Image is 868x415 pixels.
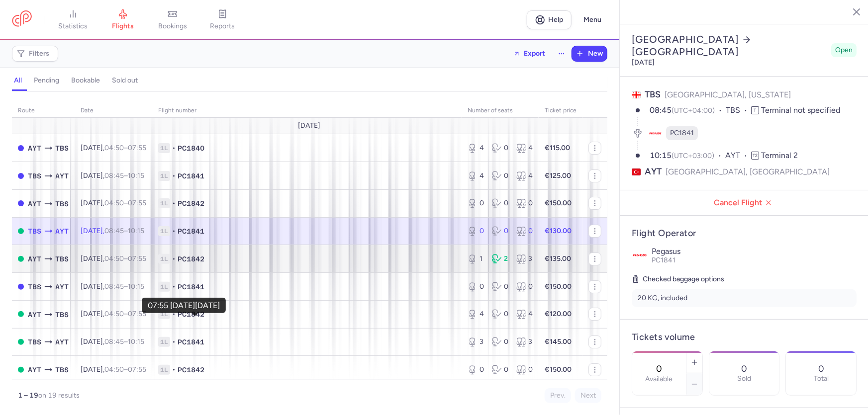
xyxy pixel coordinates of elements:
[12,103,75,118] th: route
[650,151,672,160] time: 10:15
[81,171,144,180] span: [DATE],
[578,10,607,29] button: Menu
[516,198,533,208] div: 0
[158,337,170,347] span: 1L
[298,122,321,130] span: [DATE]
[152,103,462,118] th: Flight number
[172,337,176,347] span: •
[81,282,144,291] span: [DATE],
[737,375,751,383] p: Sold
[128,282,144,291] time: 10:15
[545,144,570,152] strong: €115.00
[28,143,41,154] span: AYT
[666,166,830,178] span: [GEOGRAPHIC_DATA], [GEOGRAPHIC_DATA]
[81,337,144,346] span: [DATE],
[726,105,751,116] span: TBS
[172,365,176,375] span: •
[632,58,655,67] time: [DATE]
[632,289,857,307] li: 20 KG, included
[575,388,601,403] button: Next
[28,281,41,292] span: TBS
[516,226,533,236] div: 0
[104,310,146,318] span: –
[81,144,146,152] span: [DATE],
[632,273,857,285] h5: Checked baggage options
[516,309,533,319] div: 4
[55,170,69,181] span: AYT
[98,9,148,31] a: flights
[670,128,694,138] span: PC1841
[492,282,508,292] div: 0
[104,144,146,152] span: –
[112,22,134,31] span: flights
[128,171,144,180] time: 10:15
[545,310,572,318] strong: €120.00
[516,337,533,347] div: 3
[59,22,88,31] span: statistics
[818,364,824,374] p: 0
[128,365,146,374] time: 07:55
[128,254,146,263] time: 07:55
[128,227,144,235] time: 10:15
[178,254,204,264] span: PC1842
[34,76,59,85] h4: pending
[545,254,571,263] strong: €135.00
[28,198,41,209] span: AYT
[545,337,572,346] strong: €145.00
[468,254,484,264] div: 1
[104,282,144,291] span: –
[104,254,124,263] time: 04:50
[128,337,144,346] time: 10:15
[172,309,176,319] span: •
[632,33,827,58] h2: [GEOGRAPHIC_DATA] [GEOGRAPHIC_DATA]
[761,105,840,115] span: Terminal not specified
[468,365,484,375] div: 0
[104,227,144,235] span: –
[725,150,751,162] span: AYT
[761,151,798,160] span: Terminal 2
[665,90,791,99] span: [GEOGRAPHIC_DATA], [US_STATE]
[158,226,170,236] span: 1L
[158,22,187,31] span: bookings
[29,50,49,58] span: Filters
[104,171,144,180] span: –
[492,337,508,347] div: 0
[28,170,41,181] span: TBS
[741,364,747,374] p: 0
[158,365,170,375] span: 1L
[128,199,146,207] time: 07:55
[71,76,100,85] h4: bookable
[492,171,508,181] div: 0
[178,309,204,319] span: PC1842
[516,282,533,292] div: 0
[158,282,170,292] span: 1L
[104,199,146,207] span: –
[81,254,146,263] span: [DATE],
[628,198,861,207] span: Cancel Flight
[75,103,152,118] th: date
[814,375,829,383] p: Total
[178,226,204,236] span: PC1841
[104,365,146,374] span: –
[468,309,484,319] div: 4
[28,253,41,264] span: AYT
[14,76,22,85] h4: all
[539,103,582,118] th: Ticket price
[545,282,572,291] strong: €150.00
[492,254,508,264] div: 2
[524,50,545,57] span: Export
[55,281,69,292] span: AYT
[751,106,759,114] span: T
[468,282,484,292] div: 0
[112,76,138,85] h4: sold out
[55,309,69,320] span: TBS
[588,50,603,58] span: New
[12,46,58,61] button: Filters
[104,144,124,152] time: 04:50
[28,364,41,375] span: AYT
[572,46,607,61] button: New
[545,199,572,207] strong: €150.00
[516,365,533,375] div: 0
[104,282,124,291] time: 08:45
[81,310,146,318] span: [DATE],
